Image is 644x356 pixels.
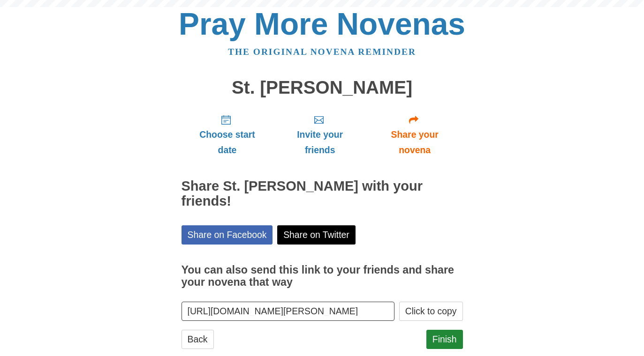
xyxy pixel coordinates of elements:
a: Share on Twitter [277,225,356,245]
a: Invite your friends [273,107,366,163]
span: Choose start date [191,127,264,158]
h3: You can also send this link to your friends and share your novena that way [182,264,463,288]
a: Pray More Novenas [179,7,465,41]
h2: Share St. [PERSON_NAME] with your friends! [182,179,463,209]
button: Click to copy [399,302,463,321]
h1: St. [PERSON_NAME] [182,78,463,98]
span: Invite your friends [282,127,357,158]
a: Choose start date [182,107,273,163]
a: Share your novena [367,107,463,163]
a: Share on Facebook [182,225,273,245]
span: Share your novena [376,127,454,158]
a: Back [182,330,214,349]
a: Finish [426,330,463,349]
a: The original novena reminder [228,47,416,57]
